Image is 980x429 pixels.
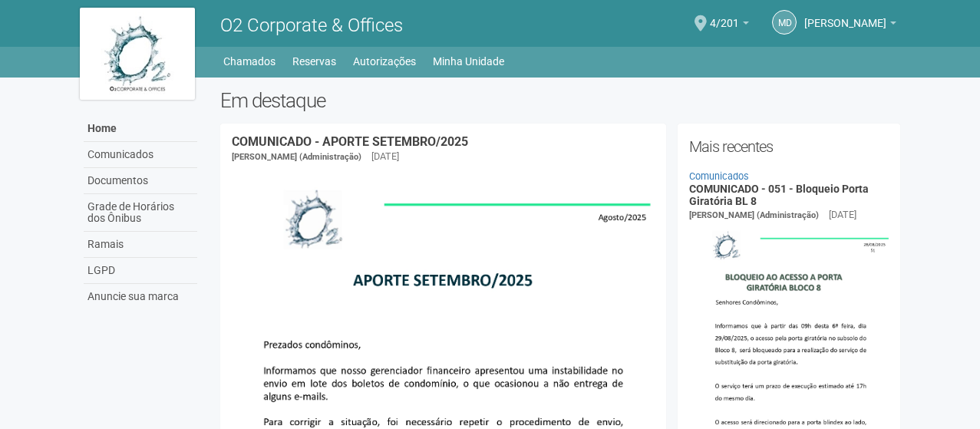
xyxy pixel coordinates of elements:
[710,19,749,31] a: 4/201
[220,89,901,112] h2: Em destaque
[80,8,195,100] img: logo.jpg
[232,134,468,149] a: COMUNICADO - APORTE SETEMBRO/2025
[433,51,504,72] a: Minha Unidade
[804,2,886,29] span: Marcelo de Andrade Ferreira
[804,19,896,31] a: [PERSON_NAME]
[292,51,336,72] a: Reservas
[689,135,889,158] h2: Mais recentes
[829,208,856,222] div: [DATE]
[232,152,361,162] span: [PERSON_NAME] (Administração)
[84,284,197,309] a: Anuncie sua marca
[84,116,197,142] a: Home
[353,51,416,72] a: Autorizações
[689,183,869,206] a: COMUNICADO - 051 - Bloqueio Porta Giratória BL 8
[84,258,197,284] a: LGPD
[84,194,197,232] a: Grade de Horários dos Ônibus
[223,51,276,72] a: Chamados
[371,150,399,163] div: [DATE]
[220,15,403,36] span: O2 Corporate & Offices
[84,232,197,258] a: Ramais
[84,168,197,194] a: Documentos
[84,142,197,168] a: Comunicados
[710,2,739,29] span: 4/201
[689,210,819,220] span: [PERSON_NAME] (Administração)
[689,170,749,182] a: Comunicados
[772,10,797,35] a: Md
